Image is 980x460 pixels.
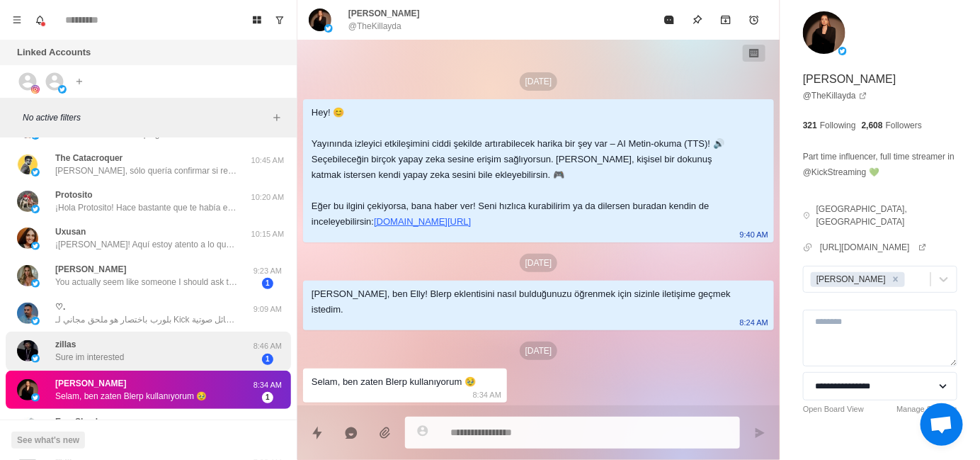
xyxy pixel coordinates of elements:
button: Mark as read [655,6,683,34]
p: zillas [55,338,76,351]
p: Selam, ben zaten Blerp kullanıyorum 🥹 [55,390,207,403]
p: 8:34 AM [250,379,285,391]
button: Board View [246,9,268,31]
button: Reply with AI [337,419,365,447]
img: picture [17,303,38,324]
button: Add account [71,73,88,90]
p: [DATE] [520,254,558,272]
img: picture [17,228,38,249]
p: ¡Hola Protosito! Hace bastante que te había escrito, sólo quería confirmar si habías recibido mi ... [55,201,239,214]
p: 8:32 AM [250,417,285,430]
img: picture [31,279,40,288]
p: [PERSON_NAME] [55,263,127,276]
img: picture [31,393,40,402]
img: picture [309,9,331,31]
img: picture [17,154,38,175]
img: picture [17,191,38,212]
p: [PERSON_NAME] [55,377,127,390]
button: Add reminder [740,6,768,34]
div: Hey! 😊 Yayınında izleyici etkileşimini ciddi şekilde artırabilecek harika bir şey var – AI Metin-... [312,105,743,230]
img: picture [31,205,40,213]
button: Notifications [28,9,51,31]
p: You actually seem like someone I should ask this… [55,276,239,288]
p: 9:40 AM [740,227,768,242]
p: 10:15 AM [250,228,285,240]
p: The Catacroquer [55,152,122,164]
img: picture [324,24,333,33]
p: بلورب باختصار هو ملحق مجاني لـ Kick يتيح لجمهورك إرسال رسائل صوتية (TTS) أو تشغيل تنبيهات صوتية ت... [55,313,239,326]
img: picture [17,379,38,400]
img: picture [31,85,40,94]
img: picture [17,417,38,439]
button: Pin [683,6,712,34]
p: 9:23 AM [250,265,285,277]
img: picture [17,265,38,286]
p: 10:45 AM [250,155,285,167]
p: [GEOGRAPHIC_DATA], [GEOGRAPHIC_DATA] [816,203,957,228]
button: Send message [746,419,774,447]
p: 8:46 AM [250,340,285,352]
p: EasySkanka [55,415,105,428]
p: Following [820,119,856,132]
div: Remove Jayson [888,272,904,287]
p: Sure im interested [55,351,124,364]
button: Show unread conversations [268,9,291,31]
a: [DOMAIN_NAME][URL] [374,216,471,227]
div: Open chat [921,403,963,446]
p: ¡[PERSON_NAME]! Aquí estoy atento a lo que necesites [55,238,239,251]
img: picture [58,85,67,94]
p: 8:24 AM [740,315,768,330]
div: [PERSON_NAME], ben Elly! Blerp eklentisini nasıl bulduğunuzu öğrenmek için sizinle iletişime geçm... [312,286,743,318]
p: @TheKillayda [348,20,401,33]
a: Open Board View [803,403,864,415]
p: ♡. [55,301,65,313]
img: picture [31,242,40,250]
button: Menu [6,9,28,31]
span: 1 [262,392,273,403]
a: Manage Statuses [896,403,957,415]
a: @TheKillayda [803,89,867,102]
button: Quick replies [303,419,331,447]
p: Linked Accounts [17,45,91,60]
div: Selam, ben zaten Blerp kullanıyorum 🥹 [312,374,476,390]
span: 1 [262,278,273,289]
p: Uxusan [55,225,86,238]
button: See what's new [11,432,85,449]
img: picture [838,47,847,55]
p: [PERSON_NAME] [803,71,896,88]
p: Followers [886,119,922,132]
span: 1 [262,354,273,365]
p: 9:09 AM [250,303,285,315]
p: [PERSON_NAME], sólo quería confirmar si recibiste mi mensaje 🙈 [55,164,239,177]
button: Add filters [268,109,285,126]
button: Archive [712,6,740,34]
p: 8:34 AM [473,387,501,403]
p: [PERSON_NAME] [348,7,420,20]
img: picture [31,354,40,363]
p: Protosito [55,189,93,201]
img: picture [31,317,40,325]
p: [DATE] [520,72,558,91]
img: picture [31,168,40,176]
img: picture [803,11,845,54]
p: Part time influencer, full time streamer in @KickStreaming 💚 [803,149,957,180]
p: 10:20 AM [250,191,285,203]
p: [DATE] [520,342,558,360]
button: Add media [371,419,399,447]
p: No active filters [23,111,268,124]
div: [PERSON_NAME] [812,272,888,287]
a: [URL][DOMAIN_NAME] [820,241,927,254]
p: 321 [803,119,817,132]
p: 2,608 [862,119,883,132]
img: picture [17,340,38,361]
